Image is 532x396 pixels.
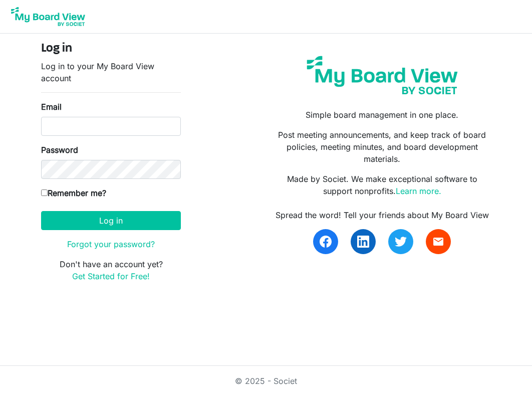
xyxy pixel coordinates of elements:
p: Log in to your My Board View account [41,60,181,84]
a: Get Started for Free! [72,271,150,281]
p: Made by Societ. We make exceptional software to support nonprofits. [274,173,491,197]
span: email [432,236,444,248]
img: linkedin.svg [357,236,369,248]
div: Spread the word! Tell your friends about My Board View [274,209,491,221]
button: Log in [41,211,181,230]
p: Simple board management in one place. [274,109,491,121]
a: Learn more. [396,186,441,196]
label: Email [41,101,62,113]
p: Post meeting announcements, and keep track of board policies, meeting minutes, and board developm... [274,129,491,165]
img: my-board-view-societ.svg [301,50,464,101]
a: Forgot your password? [67,239,155,249]
input: Remember me? [41,189,48,196]
a: © 2025 - Societ [235,376,297,386]
label: Remember me? [41,187,106,199]
label: Password [41,144,78,156]
a: email [426,229,451,254]
p: Don't have an account yet? [41,258,181,282]
img: My Board View Logo [8,4,88,29]
img: facebook.svg [320,236,332,248]
img: twitter.svg [395,236,407,248]
h4: Log in [41,42,181,56]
